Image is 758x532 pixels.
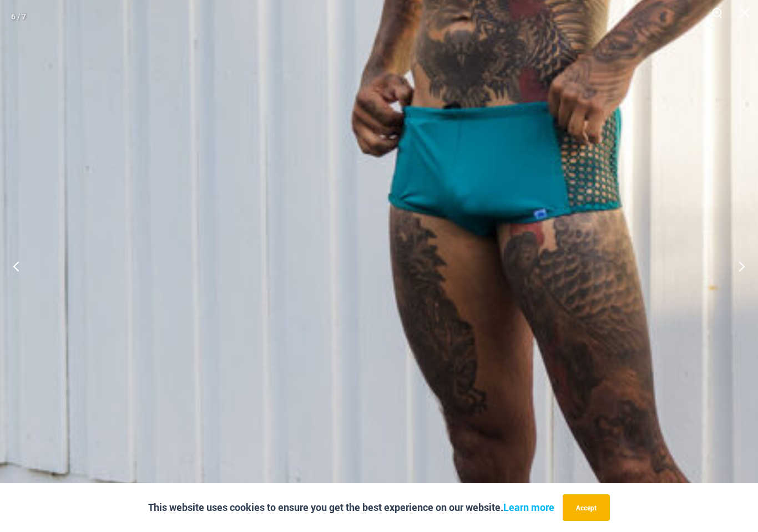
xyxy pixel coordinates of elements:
[11,8,26,25] div: 6 / 7
[503,500,554,514] a: Learn more
[563,494,610,521] button: Accept
[716,238,758,294] button: Next
[148,499,554,516] p: This website uses cookies to ensure you get the best experience on our website.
